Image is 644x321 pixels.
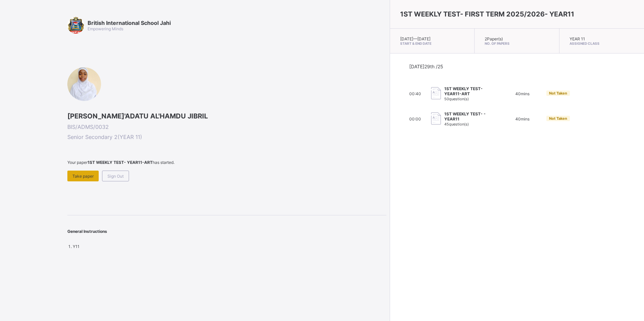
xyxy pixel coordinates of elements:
span: 45 question(s) [444,122,469,127]
span: 00:00 [409,116,421,121]
span: 1ST WEEKLY TEST- FIRST TERM 2025/2026- YEAR11 [400,10,574,18]
span: YEAR 11 [570,36,585,41]
span: 40 mins [515,91,529,96]
span: BIS/ADMS/0032 [67,123,386,130]
span: Not Taken [549,91,567,96]
span: No. of Papers [485,41,549,45]
span: 50 question(s) [444,97,469,101]
span: Y11 [73,244,79,249]
span: 1ST WEEKLY TEST- YEAR11-ART [444,86,495,96]
span: Senior Secondary 2 ( YEAR 11 ) [67,134,386,140]
span: 2 Paper(s) [485,36,503,41]
span: 00:40 [409,91,421,96]
span: Assigned Class [570,41,634,45]
span: Start & End Date [400,41,464,45]
span: [DATE] — [DATE] [400,36,430,41]
span: [PERSON_NAME]'ADATU AL'HAMDU JIBRIL [67,112,386,120]
span: Empowering Minds [88,26,123,31]
span: Sign Out [107,174,124,179]
span: [DATE] 29th /25 [409,64,443,69]
span: 1ST WEEKLY TEST- - YEAR11 [444,111,495,121]
span: General Instructions [67,229,107,234]
span: 40 mins [515,116,529,121]
span: Your paper has started. [67,160,386,165]
span: British International School Jahi [88,20,171,26]
span: Not Taken [549,116,567,121]
img: take_paper.cd97e1aca70de81545fe8e300f84619e.svg [431,87,441,100]
img: take_paper.cd97e1aca70de81545fe8e300f84619e.svg [431,112,441,125]
b: 1ST WEEKLY TEST- YEAR11-ART [88,160,153,165]
span: Take paper [72,174,94,179]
